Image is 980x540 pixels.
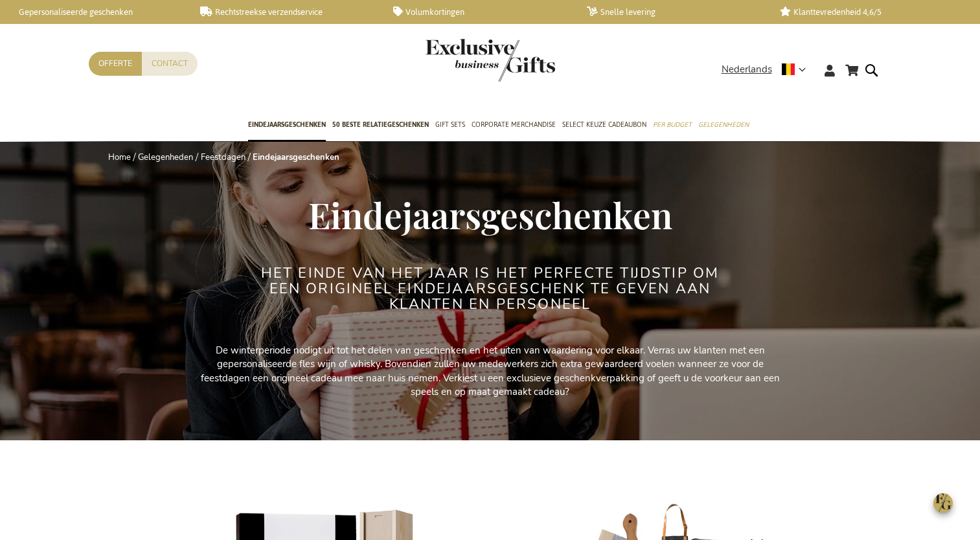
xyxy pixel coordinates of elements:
[253,152,339,163] strong: Eindejaarsgeschenken
[722,62,772,77] span: Nederlands
[780,6,953,17] a: Klanttevredenheid 4,6/5
[562,118,646,131] span: Select Keuze Cadeaubon
[435,118,465,131] span: Gift Sets
[426,39,490,82] a: store logo
[587,6,760,17] a: Snelle levering
[199,344,782,399] p: De winterperiode nodigt uit tot het delen van geschenken en het uiten van waardering voor elkaar....
[200,6,373,17] a: Rechtstreekse verzendservice
[308,190,672,238] span: Eindejaarsgeschenken
[248,118,326,131] span: Eindejaarsgeschenken
[472,118,556,131] span: Corporate Merchandise
[138,152,193,163] a: Gelegenheden
[426,39,555,82] img: Exclusive Business gifts logo
[108,152,131,163] a: Home
[393,6,566,17] a: Volumkortingen
[332,118,429,131] span: 50 beste relatiegeschenken
[142,52,198,76] a: Contact
[698,118,749,131] span: Gelegenheden
[247,265,733,313] h2: Het einde van het jaar is het perfecte tijdstip om een origineel eindejaarsgeschenk te geven aan ...
[653,118,692,131] span: Per Budget
[6,6,179,17] a: Gepersonaliseerde geschenken
[722,62,814,77] div: Nederlands
[89,52,142,76] a: Offerte
[201,152,245,163] a: Feestdagen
